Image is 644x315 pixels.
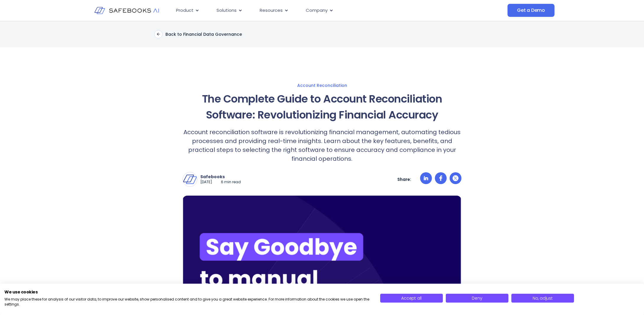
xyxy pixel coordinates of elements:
h2: We use cookies [4,289,371,295]
span: Get a Demo [517,7,545,13]
span: Product [176,7,193,14]
p: [DATE] [200,180,212,185]
div: Menu Toggle [171,5,448,16]
p: We may place these for analysis of our visitor data, to improve our website, show personalised co... [4,297,371,307]
nav: Menu [171,5,448,16]
a: Account Reconciliation [125,83,519,88]
p: Share: [397,177,411,182]
span: Company [306,7,328,14]
p: Account reconciliation software is revolutionizing financial management, automating tedious proce... [183,128,461,163]
a: Back to Financial Data Governance [154,30,242,38]
button: Adjust cookie preferences [511,294,574,303]
button: Deny all cookies [446,294,508,303]
p: Safebooks [200,174,241,179]
span: Resources [260,7,283,14]
span: Solutions [217,7,237,14]
p: Back to Financial Data Governance [165,32,242,37]
span: Accept all [401,295,422,301]
span: Deny [472,295,482,301]
span: No, adjust [533,295,553,301]
img: Safebooks [183,172,197,186]
h1: The Complete Guide to Account Reconciliation Software: Revolutionizing Financial Accuracy [183,91,461,123]
a: Get a Demo [508,4,554,17]
button: Accept all cookies [380,294,443,303]
p: 6 min read [221,180,241,185]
